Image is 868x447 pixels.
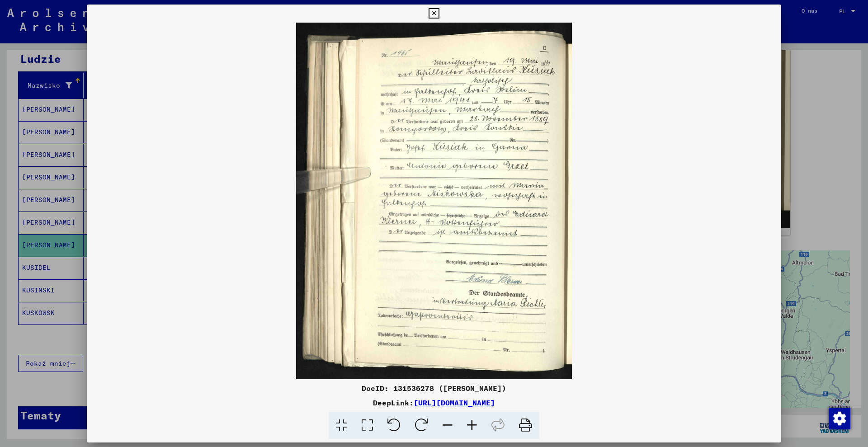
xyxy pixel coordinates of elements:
div: Zmiana zgody [828,407,850,429]
div: DeepLink: [87,397,781,408]
img: Zmiana zgody [829,408,850,429]
div: DocID: 131536278 ([PERSON_NAME]) [87,383,781,394]
a: [URL][DOMAIN_NAME] [414,398,495,407]
img: 001.jpg [87,23,781,379]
